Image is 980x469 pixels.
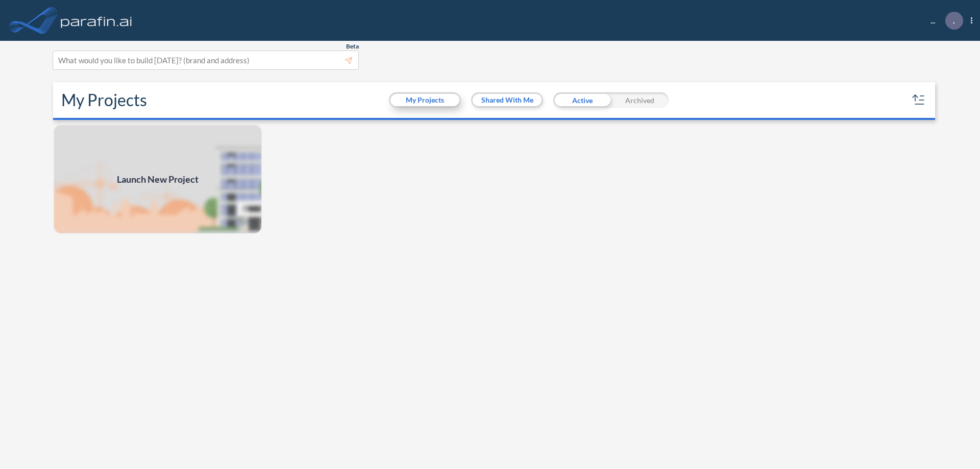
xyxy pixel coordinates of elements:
p: . [953,16,955,25]
img: add [53,124,262,234]
button: sort [911,92,927,108]
div: ... [915,12,972,30]
span: Beta [346,42,359,51]
div: Archived [611,92,669,108]
img: logo [59,10,134,31]
button: My Projects [390,94,459,106]
div: Active [553,92,611,108]
span: Launch New Project [117,172,199,186]
a: Launch New Project [53,124,262,234]
button: Shared With Me [473,94,542,106]
h2: My Projects [61,90,147,110]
